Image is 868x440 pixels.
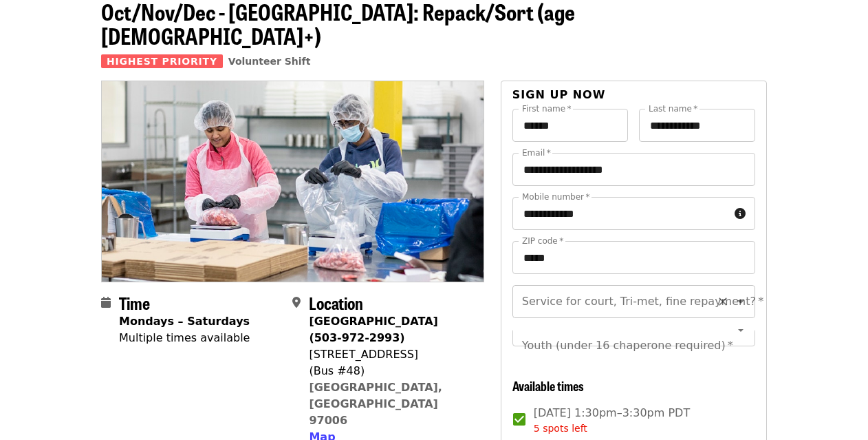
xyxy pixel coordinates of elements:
[522,193,589,201] label: Mobile number
[731,292,750,311] button: Open
[512,109,629,142] input: First name
[522,105,572,113] label: First name
[101,54,223,68] span: Highest Priority
[309,315,437,344] strong: [GEOGRAPHIC_DATA] (503-972-2993)
[101,296,111,309] i: calendar icon
[309,346,473,363] div: [STREET_ADDRESS]
[119,330,250,346] div: Multiple times available
[713,292,733,311] button: Clear
[512,153,755,186] input: Email
[119,315,250,328] strong: Mondays – Saturdays
[522,237,563,245] label: ZIP code
[119,291,150,315] span: Time
[512,197,729,230] input: Mobile number
[731,320,750,339] button: Open
[639,109,755,142] input: Last name
[649,105,697,113] label: Last name
[309,381,442,427] a: [GEOGRAPHIC_DATA], [GEOGRAPHIC_DATA] 97006
[102,81,484,281] img: Oct/Nov/Dec - Beaverton: Repack/Sort (age 10+) organized by Oregon Food Bank
[534,405,690,436] span: [DATE] 1:30pm–3:30pm PDT
[534,423,587,434] span: 5 spots left
[522,149,551,157] label: Email
[512,377,584,395] span: Available times
[309,291,363,315] span: Location
[309,363,473,379] div: (Bus #48)
[512,88,606,101] span: Sign up now
[292,296,301,309] i: map-marker-alt icon
[228,56,311,67] a: Volunteer Shift
[735,207,746,220] i: circle-info icon
[512,241,755,274] input: ZIP code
